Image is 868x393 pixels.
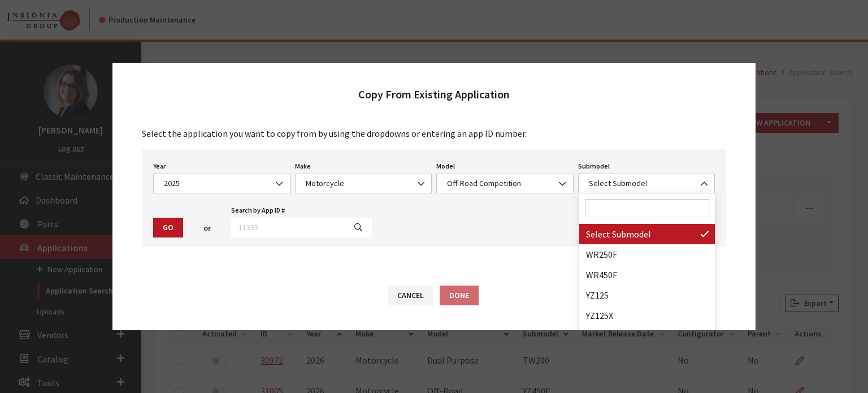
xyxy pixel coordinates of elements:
label: Year [153,161,166,171]
label: Search by App ID # [231,205,285,215]
button: Cancel [388,286,433,305]
label: Make [295,161,311,171]
span: or [203,222,211,234]
li: WR250F [579,244,715,265]
li: YZ125X [579,305,715,326]
input: 11393 [231,218,345,237]
span: 2025 [153,174,290,193]
span: Motorcycle [295,174,432,193]
span: Off-Road Competition [436,174,574,193]
li: Select Submodel [579,224,715,244]
span: Off-Road Competition [444,178,566,189]
label: Submodel [578,161,610,171]
span: 2025 [160,178,283,189]
h2: Copy From Existing Application [358,85,510,103]
label: Model [436,161,455,171]
p: Select the application you want to copy from by using the dropdowns or entering an app ID number. [142,127,726,140]
li: YZ250 [579,326,715,346]
li: WR450F [579,265,715,285]
span: Motorcycle [302,178,425,189]
span: Select Submodel [578,174,715,193]
span: Select Submodel [585,178,708,189]
input: Search [585,199,710,218]
li: YZ125 [579,285,715,305]
button: Go [153,218,183,237]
